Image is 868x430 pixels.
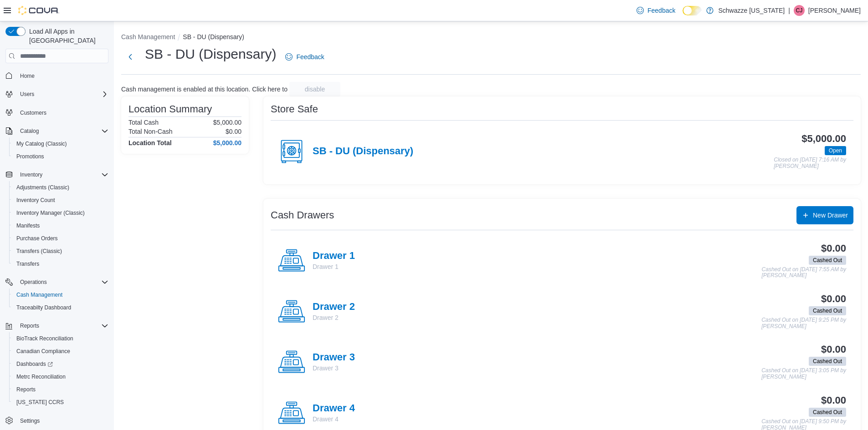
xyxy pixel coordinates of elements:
[313,352,355,364] h4: Drawer 3
[13,207,108,218] span: Inventory Manager (Classic)
[16,184,69,191] span: Adjustments (Classic)
[794,5,805,16] div: Clayton James Willison
[718,5,785,16] p: Schwazze [US_STATE]
[13,233,62,244] a: Purchase Orders
[13,182,73,193] a: Adjustments (Classic)
[226,128,241,135] p: $0.00
[121,32,861,43] nav: An example of EuiBreadcrumbs
[821,395,846,406] h3: $0.00
[16,169,108,180] span: Inventory
[128,139,172,147] h4: Location Total
[9,301,112,314] button: Traceabilty Dashboard
[16,415,43,426] a: Settings
[813,256,842,264] span: Cashed Out
[633,1,679,20] a: Feedback
[16,89,38,100] button: Users
[9,288,112,301] button: Cash Management
[296,52,324,61] span: Feedback
[121,48,139,66] button: Next
[213,119,241,126] p: $5,000.00
[9,345,112,358] button: Canadian Compliance
[809,408,846,417] span: Cashed Out
[13,346,108,357] span: Canadian Compliance
[16,348,70,355] span: Canadian Compliance
[20,72,35,80] span: Home
[289,82,340,96] button: disable
[9,219,112,232] button: Manifests
[9,181,112,194] button: Adjustments (Classic)
[13,397,67,408] a: [US_STATE] CCRS
[313,250,355,262] h4: Drawer 1
[16,126,108,137] span: Catalog
[16,304,71,311] span: Traceabilty Dashboard
[16,71,38,81] a: Home
[16,197,55,204] span: Inventory Count
[9,370,112,383] button: Metrc Reconciliation
[16,169,46,180] button: Inventory
[774,157,846,169] p: Closed on [DATE] 7:16 AM by [PERSON_NAME]
[829,147,842,155] span: Open
[16,360,53,368] span: Dashboards
[20,91,34,98] span: Users
[128,128,173,135] h6: Total Non-Cash
[313,301,355,313] h4: Drawer 2
[13,138,108,149] span: My Catalog (Classic)
[20,171,42,178] span: Inventory
[809,357,846,366] span: Cashed Out
[13,233,108,244] span: Purchase Orders
[13,346,74,357] a: Canadian Compliance
[9,207,112,219] button: Inventory Manager (Classic)
[16,126,42,137] button: Catalog
[145,45,276,63] h1: SB - DU (Dispensary)
[788,5,790,16] p: |
[825,146,846,155] span: Open
[16,70,108,81] span: Home
[821,293,846,304] h3: $0.00
[271,210,334,221] h3: Cash Drawers
[13,397,108,408] span: Washington CCRS
[16,320,108,331] span: Reports
[796,5,803,16] span: CJ
[813,357,842,365] span: Cashed Out
[313,364,355,373] p: Drawer 3
[2,168,112,181] button: Inventory
[13,246,66,257] a: Transfers (Classic)
[128,119,159,126] h6: Total Cash
[2,276,112,288] button: Operations
[18,6,59,15] img: Cova
[821,344,846,355] h3: $0.00
[26,27,108,45] span: Load All Apps in [GEOGRAPHIC_DATA]
[761,317,846,329] p: Cashed Out on [DATE] 9:25 PM by [PERSON_NAME]
[9,332,112,345] button: BioTrack Reconciliation
[16,222,40,229] span: Manifests
[13,195,59,206] a: Inventory Count
[13,359,56,369] a: Dashboards
[13,258,43,269] a: Transfers
[647,6,675,15] span: Feedback
[13,246,108,257] span: Transfers (Classic)
[13,302,75,313] a: Traceabilty Dashboard
[796,206,853,224] button: New Drawer
[313,146,413,157] h4: SB - DU (Dispensary)
[9,245,112,258] button: Transfers (Classic)
[2,125,112,137] button: Catalog
[809,256,846,265] span: Cashed Out
[2,69,112,82] button: Home
[16,415,108,426] span: Settings
[13,333,77,344] a: BioTrack Reconciliation
[13,359,108,369] span: Dashboards
[9,137,112,150] button: My Catalog (Classic)
[20,109,46,116] span: Customers
[9,383,112,396] button: Reports
[762,267,846,279] p: Cashed Out on [DATE] 7:55 AM by [PERSON_NAME]
[16,107,108,118] span: Customers
[271,104,318,115] h3: Store Safe
[761,368,846,380] p: Cashed Out on [DATE] 3:05 PM by [PERSON_NAME]
[13,151,48,162] a: Promotions
[16,291,62,298] span: Cash Management
[2,106,112,119] button: Customers
[9,150,112,163] button: Promotions
[683,6,702,15] input: Dark Mode
[16,399,64,406] span: [US_STATE] CCRS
